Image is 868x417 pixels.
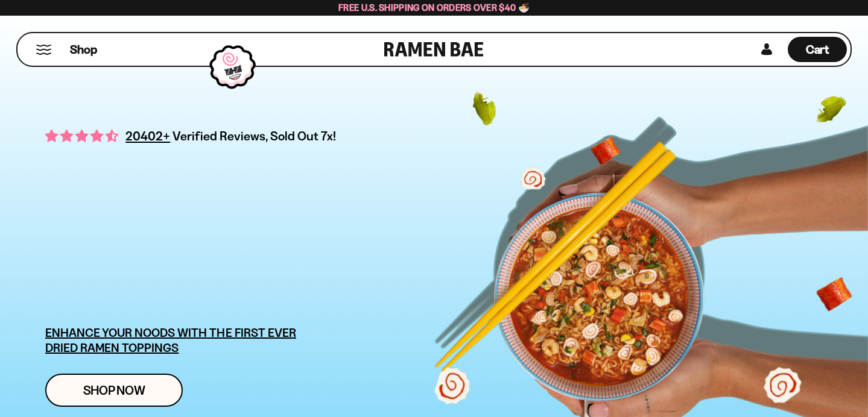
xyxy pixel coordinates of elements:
[788,33,847,66] div: Cart
[83,384,145,397] span: Shop Now
[45,374,183,407] a: Shop Now
[338,2,530,13] span: Free U.S. Shipping on Orders over $40 🍜
[125,127,170,145] span: 20402+
[173,128,336,143] span: Verified Reviews, Sold Out 7x!
[70,42,97,58] span: Shop
[70,37,97,62] a: Shop
[36,45,52,55] button: Mobile Menu Trigger
[806,42,829,57] span: Cart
